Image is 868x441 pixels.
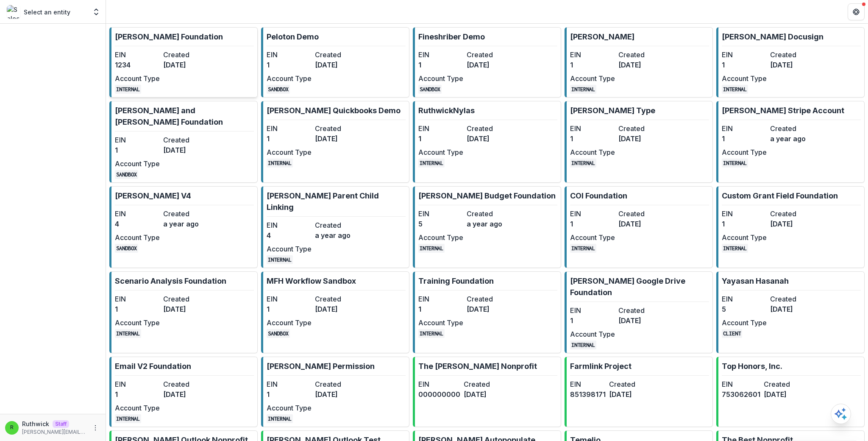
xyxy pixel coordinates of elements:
[418,190,556,201] p: [PERSON_NAME] Budget Foundation
[770,209,815,219] dt: Created
[770,304,815,314] dd: [DATE]
[267,230,312,240] dd: 4
[267,304,312,314] dd: 1
[570,73,615,84] dt: Account Type
[770,134,815,144] dd: a year ago
[618,209,663,219] dt: Created
[418,360,537,372] p: The [PERSON_NAME] Nonprofit
[115,304,160,314] dd: 1
[22,419,49,428] p: Ruthwick
[261,101,409,183] a: [PERSON_NAME] Quickbooks DemoEIN1Created[DATE]Account TypeINTERNAL
[261,27,409,98] a: Peloton DemoEIN1Created[DATE]Account TypeSANDBOX
[163,50,208,60] dt: Created
[267,379,312,389] dt: EIN
[565,101,713,183] a: [PERSON_NAME] TypeEIN1Created[DATE]Account TypeINTERNAL
[716,101,865,183] a: [PERSON_NAME] Stripe AccountEIN1Createda year agoAccount TypeINTERNAL
[418,329,445,338] code: INTERNAL
[418,85,442,94] code: SANDBOX
[115,105,254,128] p: [PERSON_NAME] and [PERSON_NAME] Foundation
[418,389,460,399] dd: 000000000
[267,105,401,116] p: [PERSON_NAME] Quickbooks Demo
[570,360,632,372] p: Farmlink Project
[418,73,463,84] dt: Account Type
[115,73,160,84] dt: Account Type
[722,318,767,328] dt: Account Type
[570,147,615,157] dt: Account Type
[570,85,596,94] code: INTERNAL
[163,379,208,389] dt: Created
[163,294,208,304] dt: Created
[467,50,512,60] dt: Created
[267,60,312,70] dd: 1
[413,271,561,353] a: Training FoundationEIN1Created[DATE]Account TypeINTERNAL
[267,147,312,157] dt: Account Type
[722,190,838,201] p: Custom Grant Field Foundation
[115,190,191,201] p: [PERSON_NAME] V4
[618,123,663,134] dt: Created
[315,134,360,144] dd: [DATE]
[418,244,445,253] code: INTERNAL
[722,360,782,372] p: Top Honors, Inc.
[770,50,815,60] dt: Created
[115,145,160,155] dd: 1
[618,134,663,144] dd: [DATE]
[315,230,360,240] dd: a year ago
[467,219,512,229] dd: a year ago
[418,379,460,389] dt: EIN
[570,50,615,60] dt: EIN
[267,403,312,413] dt: Account Type
[115,209,160,219] dt: EIN
[267,414,293,423] code: INTERNAL
[315,50,360,60] dt: Created
[722,50,767,60] dt: EIN
[722,31,823,42] p: [PERSON_NAME] Docusign
[722,147,767,157] dt: Account Type
[315,304,360,314] dd: [DATE]
[115,379,160,389] dt: EIN
[115,135,160,145] dt: EIN
[570,190,627,201] p: COI Foundation
[418,105,475,116] p: RuthwickNylas
[267,389,312,399] dd: 1
[716,186,865,268] a: Custom Grant Field FoundationEIN1Created[DATE]Account TypeINTERNAL
[467,134,512,144] dd: [DATE]
[467,304,512,314] dd: [DATE]
[418,123,463,134] dt: EIN
[418,31,485,42] p: Fineshriber Demo
[722,209,767,219] dt: EIN
[115,318,160,328] dt: Account Type
[109,27,258,98] a: [PERSON_NAME] FoundationEIN1234Created[DATE]Account TypeINTERNAL
[722,85,748,94] code: INTERNAL
[609,379,645,389] dt: Created
[618,60,663,70] dd: [DATE]
[565,186,713,268] a: COI FoundationEIN1Created[DATE]Account TypeINTERNAL
[163,389,208,399] dd: [DATE]
[770,294,815,304] dt: Created
[267,190,406,213] p: [PERSON_NAME] Parent Child Linking
[115,294,160,304] dt: EIN
[267,134,312,144] dd: 1
[115,85,141,94] code: INTERNAL
[267,360,375,372] p: [PERSON_NAME] Permission
[722,105,844,116] p: [PERSON_NAME] Stripe Account
[570,123,615,134] dt: EIN
[467,294,512,304] dt: Created
[467,123,512,134] dt: Created
[570,329,615,339] dt: Account Type
[418,147,463,157] dt: Account Type
[115,232,160,243] dt: Account Type
[570,209,615,219] dt: EIN
[267,123,312,134] dt: EIN
[467,209,512,219] dt: Created
[570,315,615,326] dd: 1
[722,275,789,287] p: Yayasan Hasanah
[24,8,70,17] p: Select an entity
[115,60,160,70] dd: 1234
[315,60,360,70] dd: [DATE]
[261,271,409,353] a: MFH Workflow SandboxEIN1Created[DATE]Account TypeSANDBOX
[418,159,445,167] code: INTERNAL
[267,318,312,328] dt: Account Type
[163,145,208,155] dd: [DATE]
[770,123,815,134] dt: Created
[831,404,851,424] button: Open AI Assistant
